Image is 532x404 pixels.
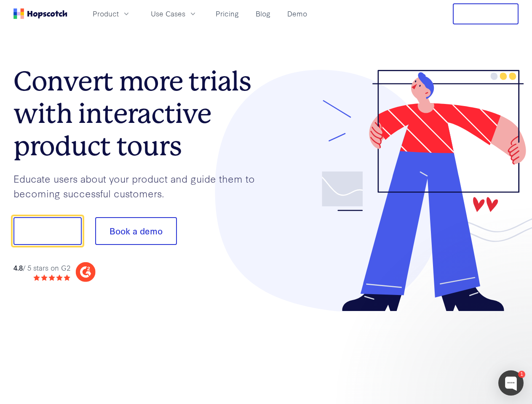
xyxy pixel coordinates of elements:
a: Demo [284,7,310,21]
div: 1 [518,371,525,378]
button: Product [88,7,136,21]
button: Free Trial [453,3,519,24]
div: / 5 stars on G2 [13,263,70,273]
span: Use Cases [151,8,185,19]
a: Home [13,8,67,19]
h1: Convert more trials with interactive product tours [13,65,266,162]
button: Use Cases [146,7,202,21]
a: Pricing [212,7,242,21]
button: Show me! [13,217,82,245]
button: Book a demo [95,217,177,245]
a: Blog [252,7,274,21]
span: Product [93,8,119,19]
p: Educate users about your product and guide them to becoming successful customers. [13,171,266,200]
strong: 4.8 [13,263,23,272]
